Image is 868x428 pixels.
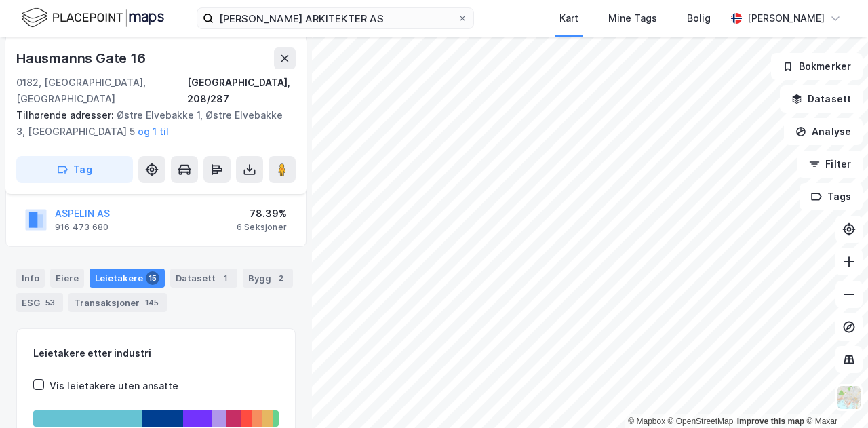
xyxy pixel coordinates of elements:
[608,10,657,26] div: Mine Tags
[668,416,734,426] a: OpenStreetMap
[747,10,825,26] div: [PERSON_NAME]
[55,222,108,233] div: 916 473 680
[559,10,578,26] div: Kart
[16,47,149,69] div: Hausmanns Gate 16
[16,269,45,288] div: Info
[771,53,863,80] button: Bokmerker
[170,269,237,288] div: Datasett
[16,109,117,121] span: Tilhørende adresser:
[16,293,63,312] div: ESG
[784,118,863,145] button: Analyse
[687,10,711,26] div: Bolig
[237,222,287,233] div: 6 Seksjoner
[274,271,288,285] div: 2
[214,8,457,28] input: Søk på adresse, matrikkel, gårdeiere, leietakere eller personer
[68,293,167,312] div: Transaksjoner
[243,269,293,288] div: Bygg
[797,151,863,178] button: Filter
[50,378,178,394] div: Vis leietakere uten ansatte
[146,271,159,285] div: 15
[800,183,863,210] button: Tags
[33,345,279,362] div: Leietakere etter industri
[43,296,58,309] div: 53
[218,271,232,285] div: 1
[142,296,161,309] div: 145
[50,269,84,288] div: Eiere
[187,75,296,107] div: [GEOGRAPHIC_DATA], 208/287
[628,416,665,426] a: Mapbox
[22,6,164,30] img: logo.f888ab2527a4732fd821a326f86c7f29.svg
[780,85,863,113] button: Datasett
[90,269,165,288] div: Leietakere
[237,206,287,222] div: 78.39%
[16,75,187,107] div: 0182, [GEOGRAPHIC_DATA], [GEOGRAPHIC_DATA]
[16,156,133,183] button: Tag
[800,363,868,428] iframe: Chat Widget
[737,416,804,426] a: Improve this map
[16,107,285,140] div: Østre Elvebakke 1, Østre Elvebakke 3, [GEOGRAPHIC_DATA] 5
